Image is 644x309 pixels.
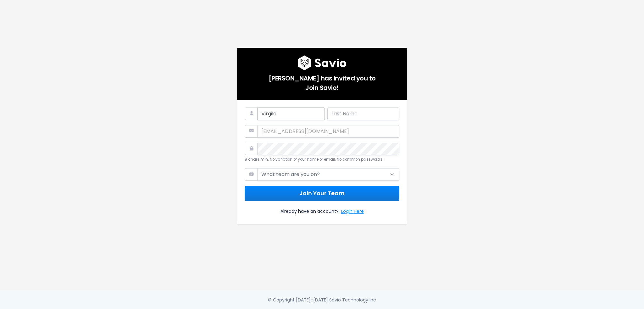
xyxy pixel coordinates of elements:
[341,207,364,217] a: Login Here
[298,55,347,70] img: logo600x187.a314fd40982d.png
[245,157,383,162] small: 8 chars min. No variation of your name or email. No common passwords.
[245,70,399,92] h5: [PERSON_NAME] has invited you to Join Savio!
[257,108,325,120] input: First Name
[268,296,376,304] div: © Copyright [DATE]-[DATE] Savio Technology Inc
[327,108,399,120] input: Last Name
[245,201,399,217] div: Already have an account?
[245,186,399,201] button: Join Your Team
